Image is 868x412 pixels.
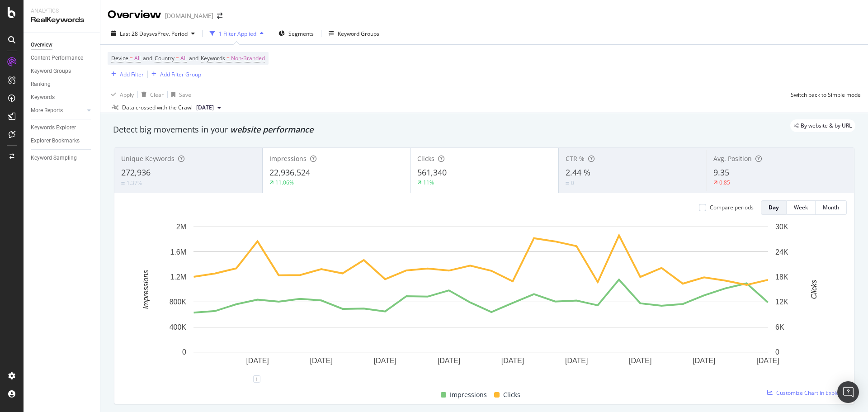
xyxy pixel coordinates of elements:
[111,54,128,62] span: Device
[120,91,134,99] div: Apply
[160,71,201,78] div: Add Filter Group
[566,182,569,185] img: Equal
[775,348,779,356] text: 0
[182,348,186,356] text: 0
[629,357,651,365] text: [DATE]
[776,389,847,397] span: Customize Chart in Explorer
[155,54,175,62] span: Country
[31,106,85,115] a: More Reports
[176,54,179,62] span: =
[769,204,779,211] div: Day
[710,204,754,211] div: Compare periods
[108,87,134,102] button: Apply
[756,357,779,365] text: [DATE]
[121,182,125,185] img: Equal
[275,26,317,41] button: Segments
[122,222,840,379] svg: A chart.
[565,357,588,365] text: [DATE]
[761,200,787,215] button: Day
[170,298,187,306] text: 800K
[816,200,847,215] button: Month
[719,179,730,186] div: 0.85
[150,91,164,99] div: Clear
[310,357,333,365] text: [DATE]
[374,357,396,365] text: [DATE]
[31,53,94,63] a: Content Performance
[180,52,187,65] span: All
[31,7,93,15] div: Analytics
[170,273,186,281] text: 1.2M
[108,69,144,80] button: Add Filter
[338,30,379,38] div: Keyword Groups
[31,53,83,63] div: Content Performance
[179,91,191,99] div: Save
[693,357,715,365] text: [DATE]
[767,389,847,397] a: Customize Chart in Explorer
[501,357,524,365] text: [DATE]
[823,204,839,211] div: Month
[217,13,222,19] div: arrow-right-arrow-left
[142,270,150,309] text: Impressions
[31,136,80,146] div: Explorer Bookmarks
[566,167,590,178] span: 2.44 %
[165,11,213,20] div: [DOMAIN_NAME]
[253,375,260,383] div: 1
[31,40,52,50] div: Overview
[787,87,861,102] button: Switch back to Simple mode
[189,54,198,62] span: and
[201,54,225,62] span: Keywords
[31,153,77,163] div: Keyword Sampling
[121,154,175,163] span: Unique Keywords
[31,153,94,163] a: Keyword Sampling
[170,323,187,331] text: 400K
[120,71,144,78] div: Add Filter
[31,80,51,89] div: Ranking
[127,179,142,187] div: 1.37%
[269,154,307,163] span: Impressions
[790,119,855,132] div: legacy label
[138,87,164,102] button: Clear
[325,26,383,41] button: Keyword Groups
[31,15,93,25] div: RealKeywords
[713,167,729,178] span: 9.35
[134,52,141,65] span: All
[269,167,310,178] span: 22,936,524
[121,167,151,178] span: 272,936
[810,280,818,299] text: Clicks
[775,248,788,256] text: 24K
[120,30,152,38] span: Last 28 Days
[775,298,788,306] text: 12K
[168,87,191,102] button: Save
[571,179,574,187] div: 0
[31,123,94,133] a: Keywords Explorer
[31,136,94,146] a: Explorer Bookmarks
[31,80,94,89] a: Ranking
[713,154,752,163] span: Avg. Position
[801,123,852,128] span: By website & by URL
[31,106,63,115] div: More Reports
[122,104,193,112] div: Data crossed with the Crawl
[196,104,214,112] span: 2025 Aug. 5th
[775,223,788,231] text: 30K
[170,248,186,256] text: 1.6M
[152,30,188,38] span: vs Prev. Period
[837,381,859,403] div: Open Intercom Messenger
[31,93,55,102] div: Keywords
[417,154,434,163] span: Clicks
[566,154,585,163] span: CTR %
[193,102,225,113] button: [DATE]
[787,200,816,215] button: Week
[31,123,76,133] div: Keywords Explorer
[219,30,256,38] div: 1 Filter Applied
[275,179,294,186] div: 11.06%
[148,69,201,80] button: Add Filter Group
[246,357,269,365] text: [DATE]
[775,273,788,281] text: 18K
[231,52,265,65] span: Non-Branded
[450,389,487,400] span: Impressions
[31,66,94,76] a: Keyword Groups
[108,7,161,23] div: Overview
[176,223,186,231] text: 2M
[794,204,808,211] div: Week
